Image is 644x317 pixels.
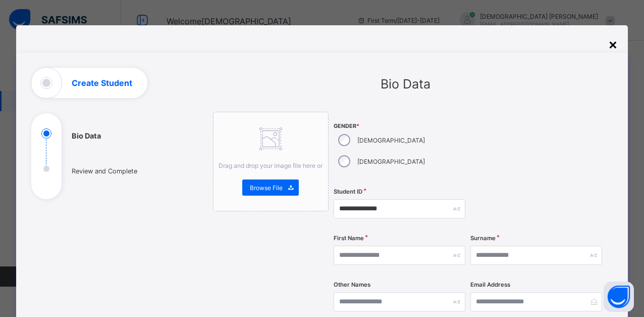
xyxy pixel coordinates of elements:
label: Email Address [470,281,510,288]
label: [DEMOGRAPHIC_DATA] [357,137,425,144]
span: Browse File [250,184,283,192]
span: Bio Data [381,76,431,92]
span: Drag and drop your image file here or [219,162,323,169]
div: × [608,35,618,53]
label: Student ID [334,188,362,195]
h1: Create Student [72,79,132,87]
label: [DEMOGRAPHIC_DATA] [357,158,425,165]
button: Open asap [604,282,634,312]
label: Other Names [334,281,370,288]
div: Drag and drop your image file here orBrowse File [213,112,329,211]
label: First Name [334,235,364,242]
span: Gender [334,123,465,129]
label: Surname [470,235,496,242]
